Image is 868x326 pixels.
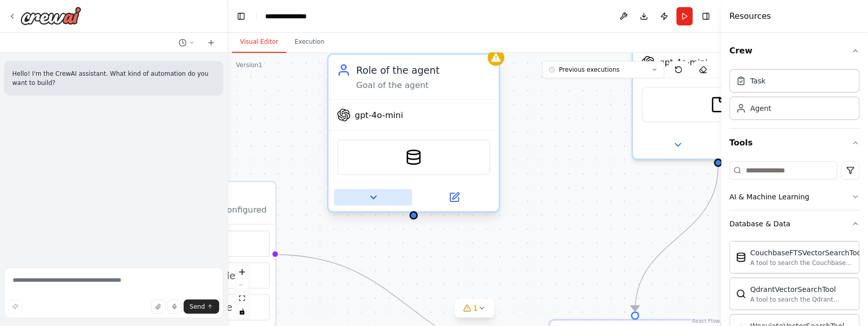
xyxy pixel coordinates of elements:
[750,248,863,258] div: CouchbaseFTSVectorSearchTool
[730,37,860,65] button: Crew
[184,300,219,314] button: Send
[415,189,494,206] button: Open in side panel
[750,76,766,86] div: Task
[194,301,233,314] span: Manage
[236,61,263,69] div: Version 1
[559,66,620,74] span: Previous executions
[236,292,249,305] button: fit view
[699,9,713,23] button: Hide right sidebar
[542,61,664,78] button: Previous executions
[12,69,215,87] p: Hello! I'm the CrewAI assistant. What kind of automation do you want to build?
[356,63,490,77] div: Role of the agent
[736,289,746,299] img: Qdrantvectorsearchtool
[232,32,286,53] button: Visual Editor
[236,305,249,318] button: toggle interactivity
[175,37,199,49] button: Switch to previous chat
[173,191,267,204] h3: Triggers
[750,103,771,113] div: Agent
[730,129,860,157] button: Tools
[628,166,726,311] g: Edge from bd05781e-e525-45c6-9ceb-78369f56b645 to e0abde29-c9cb-416f-b1ff-0b01603e9280
[730,65,860,128] div: Crew
[265,11,316,21] nav: breadcrumb
[474,303,478,313] span: 1
[659,57,708,68] span: gpt-4o-mini
[236,279,249,292] button: zoom out
[356,80,490,91] div: Goal of the agent
[750,259,863,267] div: A tool to search the Couchbase database for relevant information on internal documents.
[151,300,165,314] button: Upload files
[736,252,746,262] img: Couchbaseftsvectorsearchtool
[140,262,270,289] button: Schedule
[236,265,249,279] button: zoom in
[455,299,495,318] button: 1
[203,37,219,49] button: Start a new chat
[730,10,771,22] h4: Resources
[406,149,422,166] img: CouchbaseFTSVectorSearchTool
[632,1,805,160] div: gpt-4o-miniFileReadTool
[173,204,267,216] p: No triggers configured
[236,265,249,318] div: React Flow controls
[750,284,853,294] div: QdrantVectorSearchTool
[730,211,860,237] button: Database & Data
[710,96,727,113] img: FileReadTool
[8,300,22,314] button: Improve this prompt
[234,9,248,23] button: Hide left sidebar
[140,294,270,321] button: Manage
[692,318,720,324] a: React Flow attribution
[355,109,403,121] span: gpt-4o-mini
[730,192,809,202] div: AI & Machine Learning
[190,303,205,311] span: Send
[20,7,81,25] img: Logo
[730,184,860,210] button: AI & Machine Learning
[750,295,853,304] div: A tool to search the Qdrant database for relevant information on internal documents.
[327,56,500,216] div: Role of the agentGoal of the agentgpt-4o-miniCouchbaseFTSVectorSearchTool
[167,300,182,314] button: Click to speak your automation idea
[286,32,333,53] button: Execution
[730,219,791,229] div: Database & Data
